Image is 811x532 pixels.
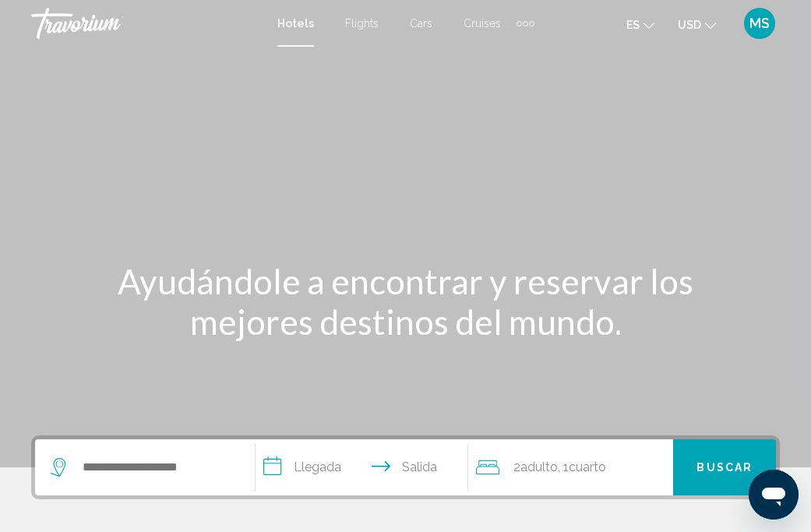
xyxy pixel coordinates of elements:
[114,261,698,342] h1: Ayudándole a encontrar y reservar los mejores destinos del mundo.
[678,19,701,31] span: USD
[277,17,314,30] a: Hotels
[749,16,770,31] span: MS
[464,17,501,30] a: Cruises
[256,439,468,495] button: Check in and out dates
[696,462,753,474] span: Buscar
[626,13,654,36] button: Change language
[31,8,262,39] a: Travorium
[678,13,716,36] button: Change currency
[749,470,799,520] iframe: Botón para iniciar la ventana de mensajería
[558,456,606,478] span: , 1
[345,17,379,30] a: Flights
[569,460,606,474] span: Cuarto
[626,19,640,31] span: es
[35,439,776,495] div: Search widget
[517,11,534,36] button: Extra navigation items
[468,439,673,495] button: Travelers: 2 adults, 0 children
[513,456,558,478] span: 2
[410,17,432,30] a: Cars
[673,439,776,495] button: Buscar
[520,460,558,474] span: Adulto
[739,7,780,40] button: User Menu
